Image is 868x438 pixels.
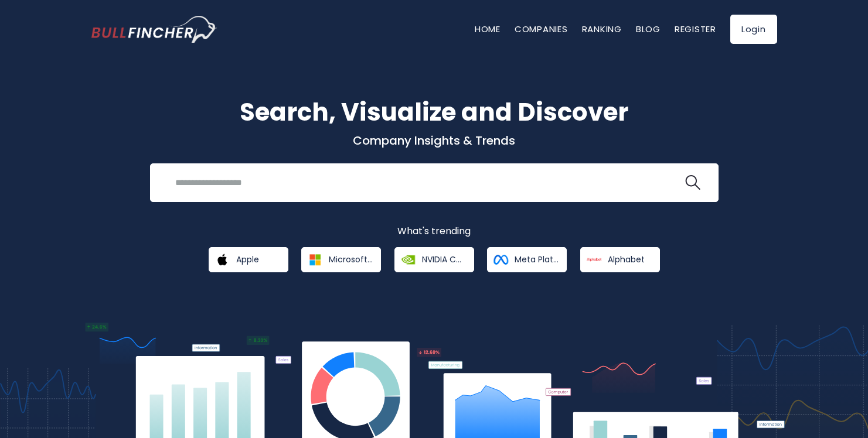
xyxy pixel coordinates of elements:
[636,23,661,35] a: Blog
[91,94,777,131] h1: Search, Visualize and Discover
[580,247,660,272] a: Alphabet
[394,247,474,272] a: NVIDIA Corporation
[515,254,559,265] span: Meta Platforms
[236,254,259,265] span: Apple
[730,15,777,44] a: Login
[515,23,568,35] a: Companies
[422,254,466,265] span: NVIDIA Corporation
[91,225,777,238] p: What's trending
[608,254,645,265] span: Alphabet
[475,23,501,35] a: Home
[685,175,700,190] img: search icon
[91,133,777,148] p: Company Insights & Trends
[487,247,567,272] a: Meta Platforms
[329,254,373,265] span: Microsoft Corporation
[91,16,217,43] img: bullfincher logo
[582,23,622,35] a: Ranking
[91,16,217,43] a: Go to homepage
[675,23,716,35] a: Register
[209,247,288,272] a: Apple
[301,247,381,272] a: Microsoft Corporation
